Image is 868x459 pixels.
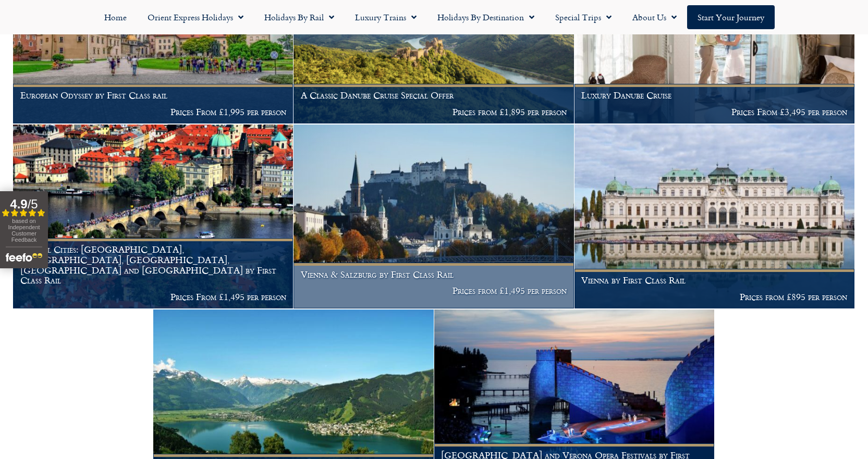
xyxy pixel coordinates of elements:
[345,5,427,29] a: Luxury Trains
[301,90,567,101] h1: A Classic Danube Cruise Special Offer
[20,292,286,302] p: Prices From £1,495 per person
[581,275,847,286] h1: Vienna by First Class Rail
[5,5,863,29] nav: Menu
[20,244,286,286] h1: Imperial Cities: [GEOGRAPHIC_DATA], [GEOGRAPHIC_DATA], [GEOGRAPHIC_DATA], [GEOGRAPHIC_DATA] and [...
[687,5,775,29] a: Start your Journey
[13,125,294,309] a: Imperial Cities: [GEOGRAPHIC_DATA], [GEOGRAPHIC_DATA], [GEOGRAPHIC_DATA], [GEOGRAPHIC_DATA] and [...
[622,5,687,29] a: About Us
[20,107,286,117] p: Prices From £1,995 per person
[581,90,847,101] h1: Luxury Danube Cruise
[581,107,847,117] p: Prices From £3,495 per person
[294,125,574,309] a: Vienna & Salzburg by First Class Rail Prices from £1,495 per person
[254,5,345,29] a: Holidays by Rail
[301,107,567,117] p: Prices from £1,895 per person
[581,292,847,302] p: Prices from £895 per person
[137,5,254,29] a: Orient Express Holidays
[94,5,137,29] a: Home
[574,125,855,309] a: Vienna by First Class Rail Prices from £895 per person
[545,5,622,29] a: Special Trips
[20,90,286,101] h1: European Odyssey by First Class rail
[301,269,567,280] h1: Vienna & Salzburg by First Class Rail
[427,5,545,29] a: Holidays by Destination
[301,286,567,296] p: Prices from £1,495 per person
